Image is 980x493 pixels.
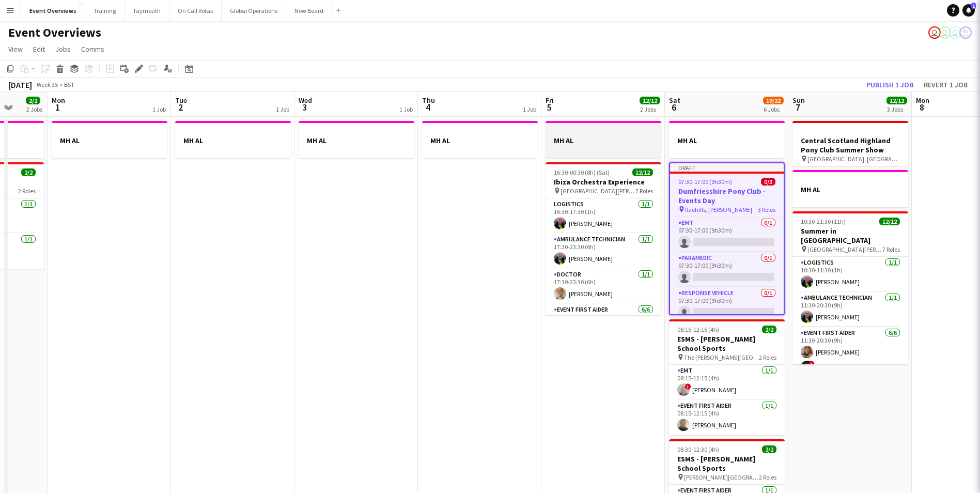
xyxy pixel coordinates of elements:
h3: MH AL [299,136,414,145]
div: 10:30-21:30 (11h)12/12Summer in [GEOGRAPHIC_DATA] [GEOGRAPHIC_DATA][PERSON_NAME], [GEOGRAPHIC_DAT... [792,211,908,364]
span: 2/2 [762,445,776,453]
div: 3 Jobs [887,105,907,113]
span: 2 Roles [759,473,776,481]
h3: Summer in [GEOGRAPHIC_DATA] [792,226,908,245]
app-job-card: MH AL [52,121,167,158]
div: 1 Job [399,105,413,113]
app-job-card: 16:30-00:30 (8h) (Sat)12/12Ibiza Orchestra Experience [GEOGRAPHIC_DATA][PERSON_NAME], [GEOGRAPHIC... [546,162,661,315]
span: 3 Roles [758,206,775,213]
span: 12/12 [640,97,660,104]
a: Edit [29,42,49,56]
span: 5 [544,101,554,113]
h3: MH AL [422,136,538,145]
span: Raehills, [PERSON_NAME] [685,206,752,213]
button: On Call Rotas [169,1,222,21]
span: ! [685,383,691,390]
h3: Ibiza Orchestra Experience [546,177,661,187]
app-card-role: Ambulance Technician1/111:30-20:30 (9h)[PERSON_NAME] [792,292,908,327]
app-job-card: Central Scotland Highland Pony Club Summer Show [GEOGRAPHIC_DATA], [GEOGRAPHIC_DATA] [792,121,908,166]
span: 2 [174,101,187,113]
app-user-avatar: Operations Team [949,26,961,39]
button: New Board [286,1,332,21]
span: 8 [914,101,929,113]
app-job-card: MH AL [299,121,414,158]
app-card-role: Logistics1/116:30-17:30 (1h)[PERSON_NAME] [546,198,661,234]
div: 1 Job [523,105,536,113]
a: Jobs [51,42,75,56]
app-job-card: MH AL [546,121,661,158]
div: 2 Jobs [26,105,42,113]
span: 12/12 [632,168,653,176]
span: Fri [546,96,554,105]
span: 07:30-17:00 (9h30m) [678,178,732,186]
span: Thu [422,96,435,105]
span: 4 [421,101,435,113]
span: 16:30-00:30 (8h) (Sat) [554,168,610,176]
app-job-card: Draft07:30-17:00 (9h30m)0/3Dumfriesshire Pony Club - Events Day Raehills, [PERSON_NAME]3 RolesEMT... [669,162,785,315]
app-card-role: Event First Aider6/617:30-23:30 (6h) [546,304,661,414]
span: ! [808,361,815,367]
div: Draft [670,163,784,172]
a: Comms [77,42,108,56]
span: 7 [791,101,805,113]
h3: ESMS - [PERSON_NAME] School Sports [669,454,785,473]
span: Jobs [55,44,71,54]
app-card-role: Paramedic0/107:30-17:00 (9h30m) [670,252,784,287]
span: Week 35 [34,81,60,88]
div: MH AL [792,170,908,207]
div: BST [64,81,74,88]
app-card-role: Event First Aider6/611:30-20:30 (9h)[PERSON_NAME]![PERSON_NAME] [792,327,908,437]
span: 1 [50,101,65,113]
button: Revert 1 job [920,78,972,91]
span: 12/12 [886,97,907,104]
span: 10:30-21:30 (11h) [801,218,846,225]
div: [DATE] [8,80,32,90]
div: 1 Job [152,105,166,113]
span: 2/2 [21,168,36,176]
h3: MH AL [175,136,291,145]
h3: MH AL [669,136,785,145]
button: Training [85,1,125,21]
app-job-card: MH AL [669,121,785,158]
span: Sat [669,96,680,105]
app-card-role: Ambulance Technician1/117:30-23:30 (6h)[PERSON_NAME] [546,234,661,269]
span: 1 [971,3,976,9]
app-user-avatar: Operations Manager [959,26,972,39]
app-card-role: Event First Aider1/108:15-12:15 (4h)[PERSON_NAME] [669,400,785,435]
app-user-avatar: Operations Team [928,26,941,39]
span: View [8,44,23,54]
span: 2/2 [762,326,776,333]
span: 2 Roles [18,187,36,195]
button: Publish 1 job [862,78,917,91]
h3: Dumfriesshire Pony Club - Events Day [670,187,784,205]
span: 7 Roles [635,187,653,195]
app-job-card: MH AL [422,121,538,158]
app-user-avatar: Operations Team [939,26,951,39]
div: 2 Jobs [640,105,660,113]
span: 08:15-12:15 (4h) [677,326,719,333]
a: View [4,42,27,56]
h3: MH AL [52,136,167,145]
app-card-role: Logistics1/110:30-11:30 (1h)[PERSON_NAME] [792,257,908,292]
div: 1 Job [276,105,289,113]
span: 2 Roles [759,353,776,361]
span: 6 [667,101,680,113]
app-card-role: EMT1/108:15-12:15 (4h)![PERSON_NAME] [669,365,785,400]
span: Edit [33,44,45,54]
app-job-card: MH AL [175,121,291,158]
span: Mon [52,96,65,105]
app-job-card: 08:15-12:15 (4h)2/2ESMS - [PERSON_NAME] School Sports The [PERSON_NAME][GEOGRAPHIC_DATA]2 RolesEM... [669,319,785,435]
span: 19/22 [763,97,784,104]
span: 12/12 [879,218,900,225]
h3: MH AL [792,185,908,194]
span: [PERSON_NAME][GEOGRAPHIC_DATA] [684,473,759,481]
span: 2/2 [26,97,40,104]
